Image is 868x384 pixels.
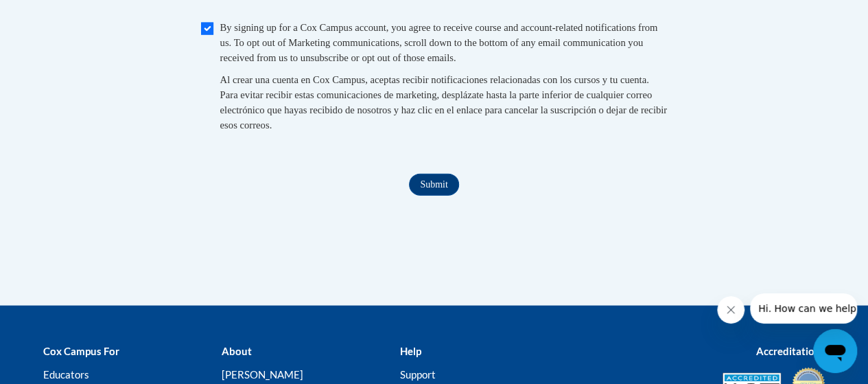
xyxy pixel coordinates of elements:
[220,74,667,131] span: Al crear una cuenta en Cox Campus, aceptas recibir notificaciones relacionadas con los cursos y t...
[756,345,825,357] b: Accreditations
[43,345,119,357] b: Cox Campus For
[717,296,744,324] iframe: Close message
[220,22,658,63] span: By signing up for a Cox Campus account, you agree to receive course and account-related notificat...
[43,368,89,381] a: Educators
[409,174,458,196] input: Submit
[399,345,421,357] b: Help
[750,293,857,324] iframe: Message from company
[399,368,435,381] a: Support
[813,329,857,373] iframe: Button to launch messaging window
[8,10,111,21] span: Hi. How can we help?
[221,345,251,357] b: About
